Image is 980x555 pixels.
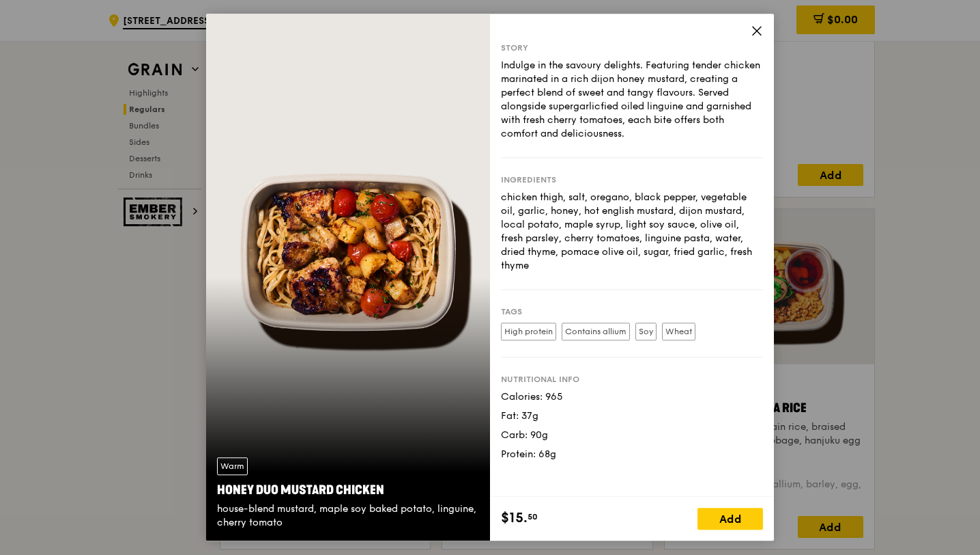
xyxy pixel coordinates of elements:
[217,458,248,476] div: Warm
[501,448,763,461] div: Protein: 68g
[501,429,763,442] div: Carb: 90g
[635,323,657,340] label: Soy
[501,59,763,141] div: Indulge in the savoury delights. Featuring tender chicken marinated in a rich dijon honey mustard...
[501,374,763,385] div: Nutritional info
[662,323,695,340] label: Wheat
[697,509,763,530] div: Add
[501,191,763,273] div: chicken thigh, salt, oregano, black pepper, vegetable oil, garlic, honey, hot english mustard, di...
[501,174,763,185] div: Ingredients
[501,323,556,340] label: High protein
[501,306,763,317] div: Tags
[217,503,479,530] div: house-blend mustard, maple soy baked potato, linguine, cherry tomato
[562,323,630,340] label: Contains allium
[528,512,538,523] span: 50
[501,390,763,404] div: Calories: 965
[217,481,479,500] div: Honey Duo Mustard Chicken
[501,509,528,529] span: $15.
[501,42,763,53] div: Story
[501,409,763,423] div: Fat: 37g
